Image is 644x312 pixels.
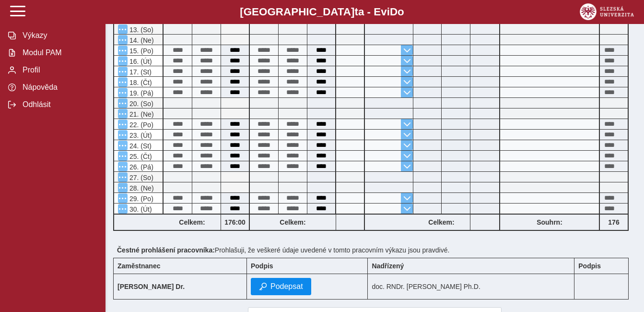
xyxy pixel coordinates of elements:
[117,246,215,254] b: Čestné prohlášení pracovníka:
[117,283,185,290] b: [PERSON_NAME] Dr.
[118,151,128,161] button: Menu
[118,56,128,66] button: Menu
[128,100,153,108] span: 20. (So)
[118,193,128,203] button: Menu
[251,262,273,270] b: Podpis
[128,68,152,76] span: 17. (St)
[118,109,128,119] button: Menu
[118,88,128,97] button: Menu
[128,163,153,171] span: 26. (Pá)
[118,172,128,182] button: Menu
[537,218,562,226] b: Souhrn:
[128,121,153,129] span: 22. (Po)
[354,6,358,18] span: t
[580,3,634,20] img: logo_web_su.png
[128,195,153,203] span: 29. (Po)
[128,132,152,139] span: 23. (Út)
[128,36,154,44] span: 14. (Ne)
[118,183,128,192] button: Menu
[20,48,97,57] span: Modul PAM
[128,110,154,118] span: 21. (Ne)
[20,31,97,40] span: Výkazy
[118,98,128,108] button: Menu
[118,24,128,34] button: Menu
[118,77,128,87] button: Menu
[113,242,636,258] div: Prohlašuji, že veškeré údaje uvedené v tomto pracovním výkazu jsou pravdivé.
[118,46,128,55] button: Menu
[128,58,152,65] span: 16. (Út)
[128,153,152,160] span: 25. (Čt)
[368,274,574,300] td: doc. RNDr. [PERSON_NAME] Ph.D.
[128,26,153,34] span: 13. (So)
[20,83,97,92] span: Nápověda
[390,6,398,18] span: D
[164,218,221,226] b: Celkem:
[20,100,97,109] span: Odhlásit
[221,218,249,226] b: 176:00
[128,89,153,97] span: 19. (Pá)
[128,47,153,55] span: 15. (Po)
[118,162,128,171] button: Menu
[128,174,153,181] span: 27. (So)
[118,130,128,140] button: Menu
[270,282,303,291] span: Podepsat
[398,6,404,18] span: o
[128,205,152,213] span: 30. (Út)
[20,66,97,74] span: Profil
[118,67,128,76] button: Menu
[118,204,128,214] button: Menu
[372,262,404,270] b: Nadřízený
[118,141,128,150] button: Menu
[600,218,628,226] b: 176
[128,79,152,86] span: 18. (Čt)
[250,218,336,226] b: Celkem:
[29,6,615,18] b: [GEOGRAPHIC_DATA] a - Evi
[128,142,152,150] span: 24. (St)
[117,262,160,270] b: Zaměstnanec
[413,218,470,226] b: Celkem:
[118,120,128,129] button: Menu
[128,184,154,192] span: 28. (Ne)
[578,262,601,270] b: Podpis
[118,35,128,45] button: Menu
[251,278,311,295] button: Podepsat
